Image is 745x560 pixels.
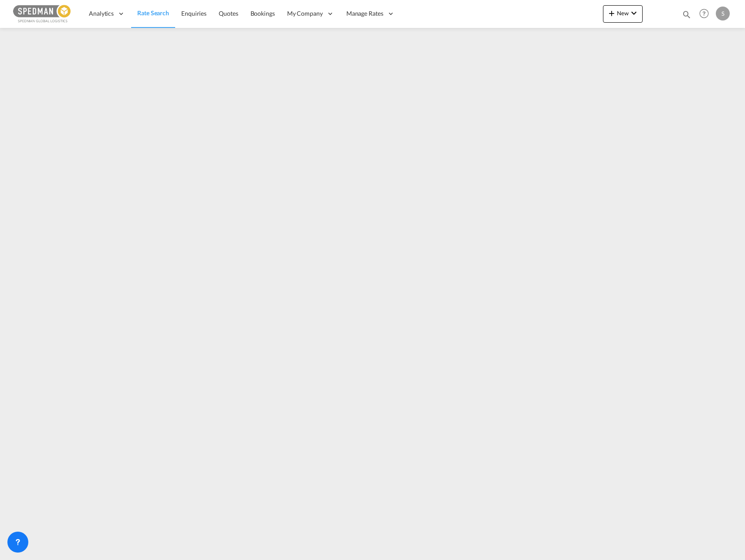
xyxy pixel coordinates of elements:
[251,10,275,17] span: Bookings
[716,7,730,20] div: S
[629,8,639,18] md-icon: icon-chevron-down
[89,9,114,18] span: Analytics
[697,6,711,21] span: Help
[697,6,716,22] div: Help
[606,8,617,18] md-icon: icon-plus 400-fg
[287,9,323,18] span: My Company
[219,10,238,17] span: Quotes
[181,10,207,17] span: Enquiries
[13,4,72,24] img: c12ca350ff1b11efb6b291369744d907.png
[606,10,639,17] span: New
[346,9,383,18] span: Manage Rates
[682,10,691,23] div: icon-magnify
[682,10,691,19] md-icon: icon-magnify
[603,5,643,23] button: icon-plus 400-fgNewicon-chevron-down
[137,9,169,17] span: Rate Search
